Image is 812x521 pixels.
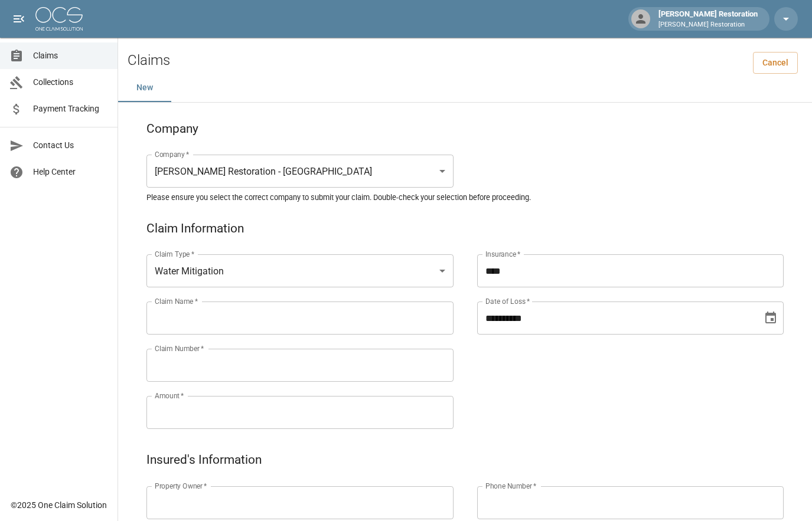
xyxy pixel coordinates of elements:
label: Claim Type [155,249,194,259]
label: Claim Number [155,343,204,353]
label: Property Owner [155,481,207,491]
button: Choose date [759,306,782,330]
p: [PERSON_NAME] Restoration [658,20,758,30]
span: Collections [33,76,108,89]
div: © 2025 One Claim Solution [11,499,107,511]
label: Company [155,149,190,159]
label: Date of Loss [485,296,530,306]
button: open drawer [7,7,31,31]
span: Claims [33,50,108,62]
a: Cancel [753,52,798,74]
label: Phone Number [485,481,536,491]
div: dynamic tabs [118,74,812,102]
button: New [118,74,171,102]
div: Water Mitigation [146,254,454,287]
span: Payment Tracking [33,103,108,115]
img: ocs-logo-white-transparent.png [35,7,83,31]
h5: Please ensure you select the correct company to submit your claim. Double-check your selection be... [146,192,784,202]
div: [PERSON_NAME] Restoration - [GEOGRAPHIC_DATA] [146,155,454,188]
label: Claim Name [155,296,198,306]
label: Amount [155,391,184,401]
span: Help Center [33,166,108,178]
h2: Claims [128,52,170,69]
label: Insurance [485,249,520,259]
span: Contact Us [33,139,108,152]
div: [PERSON_NAME] Restoration [654,8,762,30]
